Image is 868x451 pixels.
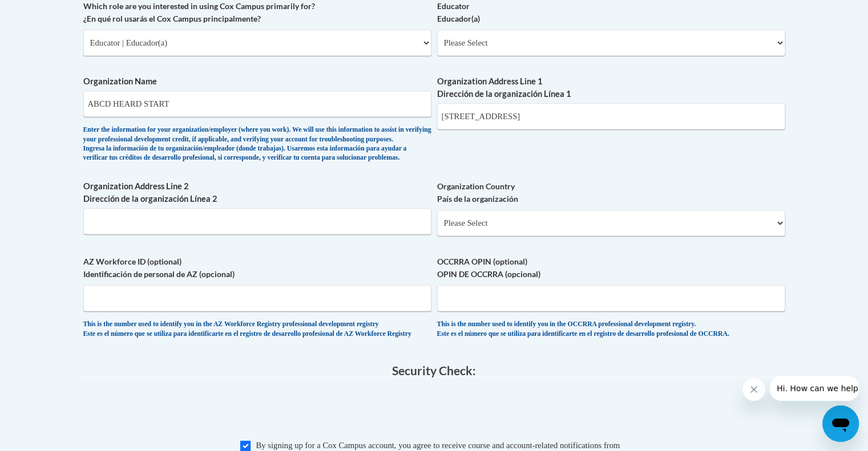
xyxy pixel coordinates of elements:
iframe: Close message [742,378,765,401]
span: Hi. How can we help? [7,8,92,17]
span: Security Check: [392,363,476,377]
label: OCCRRA OPIN (optional) OPIN DE OCCRRA (opcional) [437,255,785,281]
div: Enter the information for your organization/employer (where you work). We will use this informati... [83,125,431,163]
iframe: Button to launch messaging window [822,405,859,442]
iframe: Message from company [770,376,859,401]
label: Organization Country País de la organización [437,180,785,205]
label: Organization Address Line 1 Dirección de la organización Línea 1 [437,75,785,100]
input: Metadata input [83,208,431,234]
label: AZ Workforce ID (optional) Identificación de personal de AZ (opcional) [83,255,431,281]
iframe: reCAPTCHA [348,389,521,433]
div: This is the number used to identify you in the OCCRRA professional development registry. Este es ... [437,320,785,339]
label: Organization Name [83,75,431,88]
input: Metadata input [437,103,785,129]
label: Organization Address Line 2 Dirección de la organización Línea 2 [83,180,431,205]
div: This is the number used to identify you in the AZ Workforce Registry professional development reg... [83,320,431,339]
input: Metadata input [83,91,431,117]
